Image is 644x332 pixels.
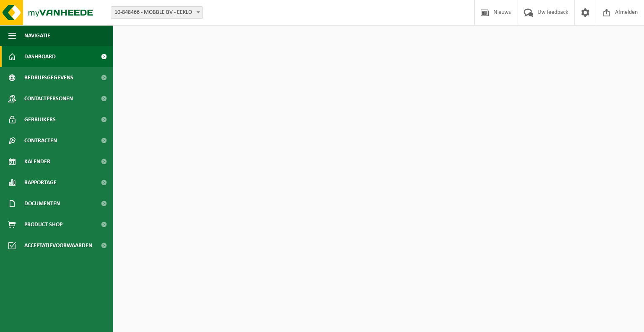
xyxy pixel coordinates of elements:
span: Gebruikers [24,109,56,130]
span: Dashboard [24,46,56,67]
span: Product Shop [24,214,62,235]
span: Navigatie [24,25,50,46]
span: Acceptatievoorwaarden [24,235,92,256]
span: 10-848466 - MOBBLE BV - EEKLO [111,7,203,18]
span: Bedrijfsgegevens [24,67,73,88]
span: 10-848466 - MOBBLE BV - EEKLO [111,6,203,19]
span: Contactpersonen [24,88,73,109]
span: Contracten [24,130,57,151]
span: Documenten [24,193,60,214]
span: Rapportage [24,172,57,193]
span: Kalender [24,151,50,172]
